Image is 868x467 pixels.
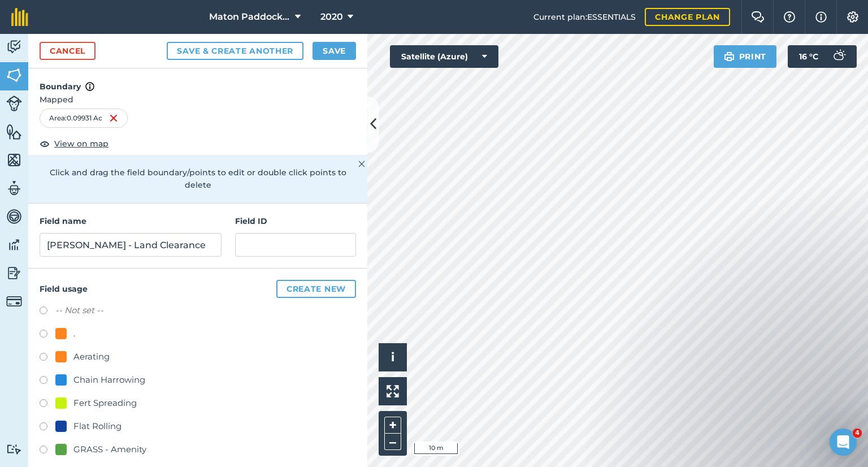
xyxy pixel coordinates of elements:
button: Save [313,42,356,60]
img: svg+xml;base64,PHN2ZyB4bWxucz0iaHR0cDovL3d3dy53My5vcmcvMjAwMC9zdmciIHdpZHRoPSIxNyIgaGVpZ2h0PSIxNy... [815,10,827,24]
img: svg+xml;base64,PHN2ZyB4bWxucz0iaHR0cDovL3d3dy53My5vcmcvMjAwMC9zdmciIHdpZHRoPSIxOCIgaGVpZ2h0PSIyNC... [40,137,50,150]
img: A question mark icon [783,11,796,23]
h4: Field ID [235,215,356,227]
div: Area : 0.09931 Ac [40,109,128,128]
iframe: Intercom live chat [830,429,857,456]
button: Print [714,45,777,68]
div: Chain Harrowing [73,373,145,387]
img: svg+xml;base64,PD94bWwgdmVyc2lvbj0iMS4wIiBlbmNvZGluZz0idXRmLTgiPz4KPCEtLSBHZW5lcmF0b3I6IEFkb2JlIE... [6,293,22,309]
img: svg+xml;base64,PD94bWwgdmVyc2lvbj0iMS4wIiBlbmNvZGluZz0idXRmLTgiPz4KPCEtLSBHZW5lcmF0b3I6IEFkb2JlIE... [6,208,22,225]
p: Click and drag the field boundary/points to edit or double click points to delete [40,166,356,192]
img: svg+xml;base64,PD94bWwgdmVyc2lvbj0iMS4wIiBlbmNvZGluZz0idXRmLTgiPz4KPCEtLSBHZW5lcmF0b3I6IEFkb2JlIE... [6,444,22,455]
img: svg+xml;base64,PD94bWwgdmVyc2lvbj0iMS4wIiBlbmNvZGluZz0idXRmLTgiPz4KPCEtLSBHZW5lcmF0b3I6IEFkb2JlIE... [6,38,22,55]
h4: Boundary [28,68,367,93]
span: i [391,350,394,364]
span: Current plan : ESSENTIALS [533,11,636,23]
button: i [379,343,407,371]
h4: Field name [40,215,222,227]
span: 2020 [320,10,343,24]
div: Flat Rolling [73,420,121,433]
span: 16 ° C [799,45,818,68]
img: Four arrows, one pointing top left, one top right, one bottom right and the last bottom left [387,385,399,397]
img: svg+xml;base64,PHN2ZyB4bWxucz0iaHR0cDovL3d3dy53My5vcmcvMjAwMC9zdmciIHdpZHRoPSI1NiIgaGVpZ2h0PSI2MC... [6,152,22,168]
a: Change plan [645,8,730,26]
button: + [384,417,401,434]
img: svg+xml;base64,PD94bWwgdmVyc2lvbj0iMS4wIiBlbmNvZGluZz0idXRmLTgiPz4KPCEtLSBHZW5lcmF0b3I6IEFkb2JlIE... [6,96,22,111]
div: . [73,327,75,340]
button: Create new [276,280,356,298]
span: 4 [853,429,862,438]
label: -- Not set -- [55,304,103,317]
div: GRASS - Amenity [73,443,146,456]
h4: Field usage [40,280,356,298]
img: Two speech bubbles overlapping with the left bubble in the forefront [751,11,765,23]
img: svg+xml;base64,PHN2ZyB4bWxucz0iaHR0cDovL3d3dy53My5vcmcvMjAwMC9zdmciIHdpZHRoPSIxNiIgaGVpZ2h0PSIyNC... [109,111,118,125]
button: 16 °C [788,45,857,68]
button: View on map [40,137,108,150]
span: Maton Paddock Care [209,10,290,24]
img: svg+xml;base64,PHN2ZyB4bWxucz0iaHR0cDovL3d3dy53My5vcmcvMjAwMC9zdmciIHdpZHRoPSIxNyIgaGVpZ2h0PSIxNy... [85,80,94,93]
img: fieldmargin Logo [11,8,28,26]
div: Fert Spreading [73,396,137,410]
img: svg+xml;base64,PD94bWwgdmVyc2lvbj0iMS4wIiBlbmNvZGluZz0idXRmLTgiPz4KPCEtLSBHZW5lcmF0b3I6IEFkb2JlIE... [6,265,22,282]
img: svg+xml;base64,PHN2ZyB4bWxucz0iaHR0cDovL3d3dy53My5vcmcvMjAwMC9zdmciIHdpZHRoPSI1NiIgaGVpZ2h0PSI2MC... [6,67,22,84]
div: Aerating [73,350,110,364]
button: Save & Create Another [167,42,303,60]
img: svg+xml;base64,PHN2ZyB4bWxucz0iaHR0cDovL3d3dy53My5vcmcvMjAwMC9zdmciIHdpZHRoPSI1NiIgaGVpZ2h0PSI2MC... [6,123,22,140]
img: svg+xml;base64,PD94bWwgdmVyc2lvbj0iMS4wIiBlbmNvZGluZz0idXRmLTgiPz4KPCEtLSBHZW5lcmF0b3I6IEFkb2JlIE... [6,180,22,197]
img: svg+xml;base64,PD94bWwgdmVyc2lvbj0iMS4wIiBlbmNvZGluZz0idXRmLTgiPz4KPCEtLSBHZW5lcmF0b3I6IEFkb2JlIE... [827,45,850,68]
button: – [384,434,401,450]
img: svg+xml;base64,PD94bWwgdmVyc2lvbj0iMS4wIiBlbmNvZGluZz0idXRmLTgiPz4KPCEtLSBHZW5lcmF0b3I6IEFkb2JlIE... [6,236,22,253]
button: Satellite (Azure) [390,45,498,68]
img: A cog icon [846,11,860,23]
a: Cancel [40,42,96,60]
img: svg+xml;base64,PHN2ZyB4bWxucz0iaHR0cDovL3d3dy53My5vcmcvMjAwMC9zdmciIHdpZHRoPSIxOSIgaGVpZ2h0PSIyNC... [724,50,735,63]
span: View on map [54,137,108,150]
img: svg+xml;base64,PHN2ZyB4bWxucz0iaHR0cDovL3d3dy53My5vcmcvMjAwMC9zdmciIHdpZHRoPSIyMiIgaGVpZ2h0PSIzMC... [358,157,365,171]
span: Mapped [28,93,367,106]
